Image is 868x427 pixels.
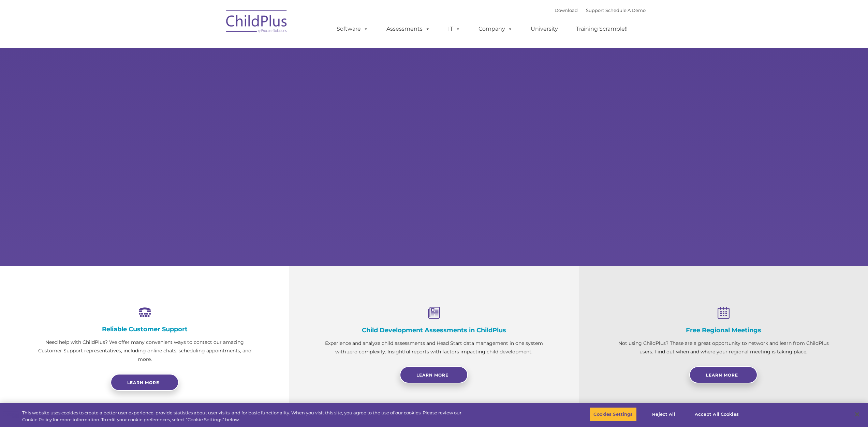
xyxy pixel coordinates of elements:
[524,22,565,36] a: University
[323,339,544,356] p: Experience and analyze child assessments and Head Start data management in one system with zero c...
[380,22,437,36] a: Assessments
[590,407,636,422] button: Cookies Settings
[643,407,685,422] button: Reject All
[416,372,448,378] span: Learn More
[689,366,757,383] a: Learn More
[850,407,865,422] button: Close
[586,7,604,13] a: Support
[706,372,738,378] span: Learn More
[127,380,159,385] span: Learn more
[34,338,255,364] p: Need help with ChildPlus? We offer many convenient ways to contact our amazing Customer Support r...
[472,22,519,36] a: Company
[34,325,255,333] h4: Reliable Customer Support
[400,366,468,383] a: Learn More
[22,410,477,423] div: This website uses cookies to create a better user experience, provide statistics about user visit...
[605,7,646,13] a: Schedule A Demo
[330,22,375,36] a: Software
[569,22,634,36] a: Training Scramble!!
[613,339,834,356] p: Not using ChildPlus? These are a great opportunity to network and learn from ChildPlus users. Fin...
[441,22,467,36] a: IT
[223,5,291,40] img: ChildPlus by Procare Solutions
[555,7,646,13] font: |
[691,407,742,422] button: Accept All Cookies
[323,326,544,334] h4: Child Development Assessments in ChildPlus
[111,374,179,391] a: Learn more
[555,7,578,13] a: Download
[613,326,834,334] h4: Free Regional Meetings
